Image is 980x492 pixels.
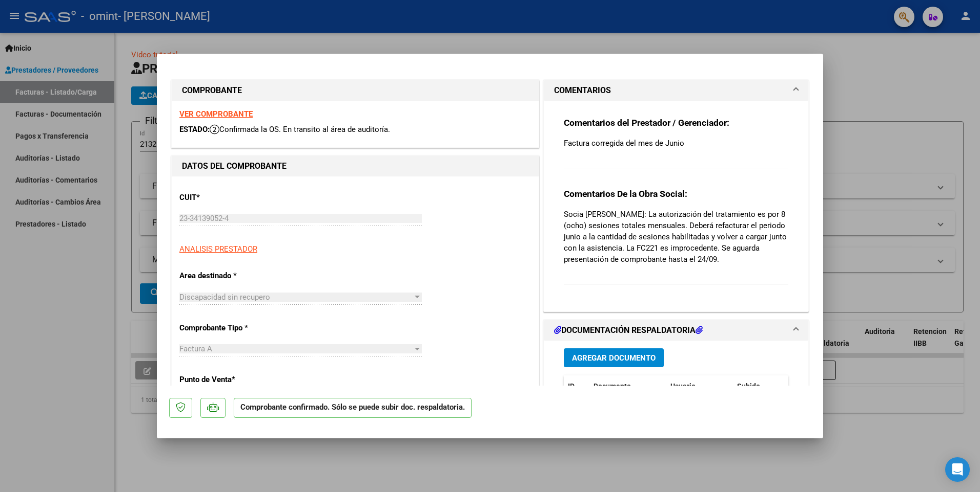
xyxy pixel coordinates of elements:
span: Factura A [179,344,212,353]
datatable-header-cell: Documento [589,375,666,397]
span: Confirmada la OS. En transito al área de auditoría. [210,125,390,134]
h1: COMENTARIOS [554,84,611,97]
datatable-header-cell: Acción [784,375,835,397]
mat-expansion-panel-header: COMENTARIOS [544,80,808,101]
strong: COMPROBANTE [182,85,242,95]
strong: Comentarios De la Obra Social: [564,189,687,199]
p: Comprobante Tipo * [179,322,285,334]
div: Open Intercom Messenger [945,457,970,482]
p: Factura corregida del mes de Junio [564,138,788,149]
strong: Comentarios del Prestador / Gerenciador: [564,118,729,128]
strong: DATOS DEL COMPROBANTE [182,161,287,171]
datatable-header-cell: ID [564,375,589,397]
span: ID [568,382,575,390]
span: Discapacidad sin recupero [179,293,270,302]
a: VER COMPROBANTE [179,109,253,119]
datatable-header-cell: Usuario [666,375,733,397]
span: ANALISIS PRESTADOR [179,244,257,254]
span: Usuario [670,382,696,390]
mat-expansion-panel-header: DOCUMENTACIÓN RESPALDATORIA [544,320,808,341]
span: Agregar Documento [572,353,656,363]
p: Punto de Venta [179,374,285,386]
p: Comprobante confirmado. Sólo se puede subir doc. respaldatoria. [234,398,472,418]
button: Agregar Documento [564,348,664,367]
span: ESTADO: [179,125,210,134]
h1: DOCUMENTACIÓN RESPALDATORIA [554,324,703,337]
span: Documento [594,382,631,390]
p: CUIT [179,192,285,204]
div: COMENTARIOS [544,101,808,311]
datatable-header-cell: Subido [733,375,784,397]
p: Area destinado * [179,270,285,282]
span: Subido [737,382,760,390]
p: Socia [PERSON_NAME]: La autorización del tratamiento es por 8 (ocho) sesiones totales mensuales. ... [564,209,788,265]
